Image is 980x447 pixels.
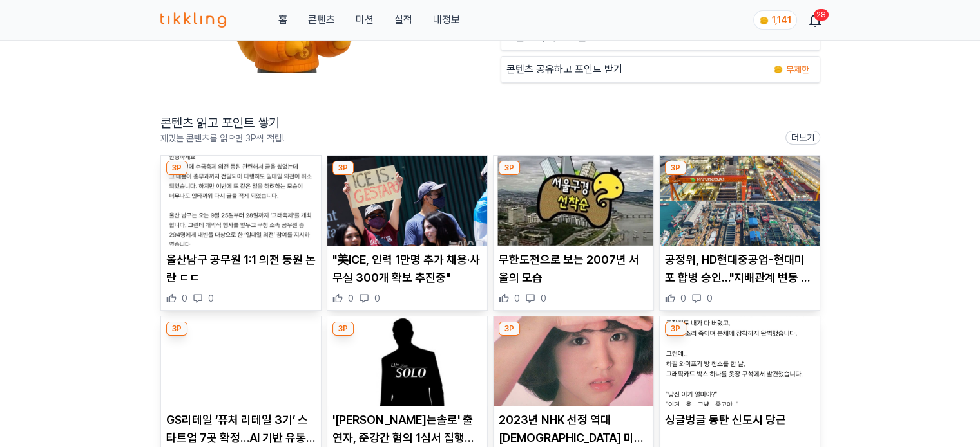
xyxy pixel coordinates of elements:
span: 0 [707,292,713,305]
a: coin 1,141 [753,10,794,30]
p: "美ICE, 인력 1만명 추가 채용·사무실 300개 확보 추진중" [332,251,482,287]
img: 무한도전으로 보는 2007년 서울의 모습 [494,156,653,246]
span: 무제한 [786,63,809,76]
a: 콘텐츠 공유하고 포인트 받기 coin 무제한 [501,56,820,83]
p: 공정위, HD현대중공업-현대미포 합병 승인…"지배관계 변동 없다" [665,251,814,287]
div: 3P "美ICE, 인력 1만명 추가 채용·사무실 300개 확보 추진중" "美ICE, 인력 1만명 추가 채용·사무실 300개 확보 추진중" 0 0 [327,155,488,311]
p: 무한도전으로 보는 2007년 서울의 모습 [499,251,648,287]
span: 0 [348,292,354,305]
div: 3P [499,161,520,175]
h2: 콘텐츠 읽고 포인트 쌓기 [160,114,284,132]
p: GS리테일 ‘퓨처 리테일 3기’ 스타트업 7곳 확정…AI 기반 유통 혁신 본격화 [166,411,316,447]
button: 미션 [355,12,373,28]
p: 2023년 NHK 선정 역대 [DEMOGRAPHIC_DATA] 미녀 17선 [499,411,648,447]
div: 3P [332,322,354,336]
img: GS리테일 ‘퓨처 리테일 3기’ 스타트업 7곳 확정…AI 기반 유통 혁신 본격화 [161,316,321,406]
div: 3P [332,161,354,175]
p: 재밌는 콘텐츠를 읽으면 3P씩 적립! [160,132,284,145]
p: 싱글벙글 동탄 신도시 당근 [665,411,814,429]
span: 0 [514,292,520,305]
img: 2023년 NHK 선정 역대 일본 미녀 17선 [494,316,653,406]
a: 실적 [394,12,412,28]
div: 3P [499,322,520,336]
div: 28 [814,9,829,21]
span: 0 [541,292,546,305]
div: 3P 공정위, HD현대중공업-현대미포 합병 승인…"지배관계 변동 없다" 공정위, HD현대중공업-현대미포 합병 승인…"지배관계 변동 없다" 0 0 [659,155,820,311]
p: '[PERSON_NAME]는솔로' 출연자, 준강간 혐의 1심서 집행유예 선고 [332,411,482,447]
div: 3P [166,322,187,336]
p: 울산남구 공무원 1:1 의전 동원 논란 ㄷㄷ [166,251,316,287]
div: 3P 울산남구 공무원 1:1 의전 동원 논란 ㄷㄷ 울산남구 공무원 1:1 의전 동원 논란 ㄷㄷ 0 0 [160,155,322,311]
a: 더보기 [785,131,820,145]
img: coin [773,64,783,75]
img: 싱글벙글 동탄 신도시 당근 [660,316,820,406]
img: 티끌링 [160,12,227,28]
span: 1,141 [772,15,791,25]
span: 0 [680,292,686,305]
p: 콘텐츠 공유하고 포인트 받기 [506,62,622,77]
img: '나는솔로' 출연자, 준강간 혐의 1심서 집행유예 선고 [327,316,487,406]
img: coin [759,15,769,26]
div: 3P [665,161,686,175]
span: 0 [374,292,380,305]
a: 내정보 [432,12,459,28]
img: "美ICE, 인력 1만명 추가 채용·사무실 300개 확보 추진중" [327,156,487,246]
div: 3P [166,161,187,175]
div: 3P 무한도전으로 보는 2007년 서울의 모습 무한도전으로 보는 2007년 서울의 모습 0 0 [493,155,654,311]
a: 28 [810,12,820,28]
div: 3P [665,322,686,336]
img: 울산남구 공무원 1:1 의전 동원 논란 ㄷㄷ [161,156,321,246]
a: 콘텐츠 [307,12,334,28]
img: 공정위, HD현대중공업-현대미포 합병 승인…"지배관계 변동 없다" [660,156,820,246]
span: 0 [208,292,214,305]
a: 홈 [278,12,287,28]
span: 0 [182,292,187,305]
